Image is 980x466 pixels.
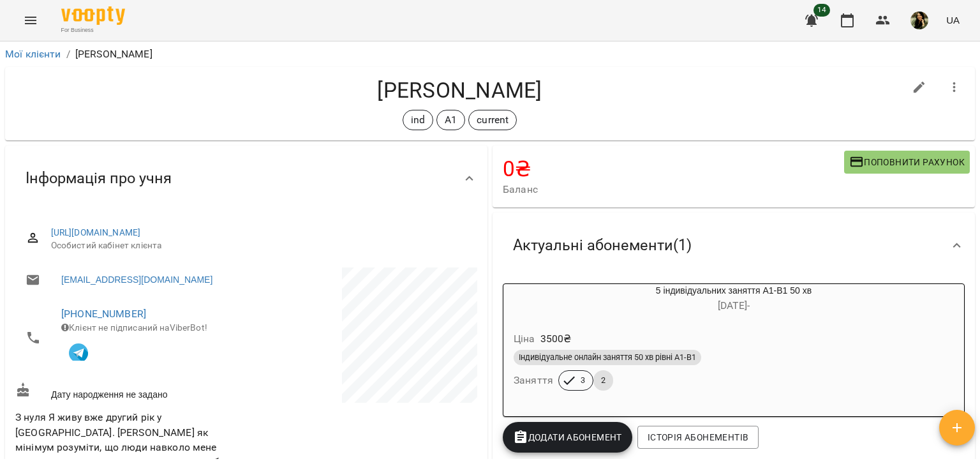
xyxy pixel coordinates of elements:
[844,151,970,174] button: Поповнити рахунок
[15,5,46,36] button: Menu
[637,426,759,449] button: Історія абонементів
[468,110,517,130] div: current
[941,8,965,32] button: UA
[13,380,246,403] div: Дату народження не задано
[514,352,701,363] span: Індивідуальне онлайн заняття 50 хв рівні А1-В1
[5,48,61,60] a: Мої клієнти
[66,47,70,62] li: /
[718,299,750,312] span: [DATE] -
[910,11,928,29] img: 5ccaf96a72ceb4fb7565109469418b56.jpg
[61,26,125,34] span: For Business
[514,330,535,348] h6: Ціна
[503,156,844,182] h4: 0 ₴
[493,213,975,278] div: Актуальні абонементи(1)
[593,375,613,386] span: 2
[26,169,172,188] span: Інформація про учня
[946,13,960,27] span: UA
[503,182,844,197] span: Баланс
[514,372,553,389] h6: Заняття
[61,6,125,25] img: Voopty Logo
[75,47,152,62] p: [PERSON_NAME]
[573,375,593,386] span: 3
[513,236,692,255] span: Актуальні абонементи ( 1 )
[540,331,572,347] p: 3500 ₴
[61,322,207,333] span: Клієнт не підписаний на ViberBot!
[5,146,487,211] div: Інформація про учня
[61,273,212,286] a: [EMAIL_ADDRESS][DOMAIN_NAME]
[15,77,904,103] h4: [PERSON_NAME]
[411,112,425,128] p: ind
[436,110,465,130] div: А1
[849,154,965,170] span: Поповнити рахунок
[513,430,622,445] span: Додати Абонемент
[51,227,141,237] a: [URL][DOMAIN_NAME]
[51,239,467,252] span: Особистий кабінет клієнта
[477,112,509,128] p: current
[648,430,748,445] span: Історія абонементів
[5,47,975,62] nav: breadcrumb
[813,4,830,17] span: 14
[403,110,433,130] div: ind
[61,334,96,368] button: Клієнт підписаний на VooptyBot
[69,343,88,363] img: Telegram
[503,422,632,453] button: Додати Абонемент
[61,308,146,320] a: [PHONE_NUMBER]
[503,284,964,406] button: 5 індивідуальних заняття А1-В1 50 хв[DATE]- Ціна3500₴Індивідуальне онлайн заняття 50 хв рівні А1-...
[445,112,457,128] p: А1
[503,284,964,315] div: 5 індивідуальних заняття А1-В1 50 хв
